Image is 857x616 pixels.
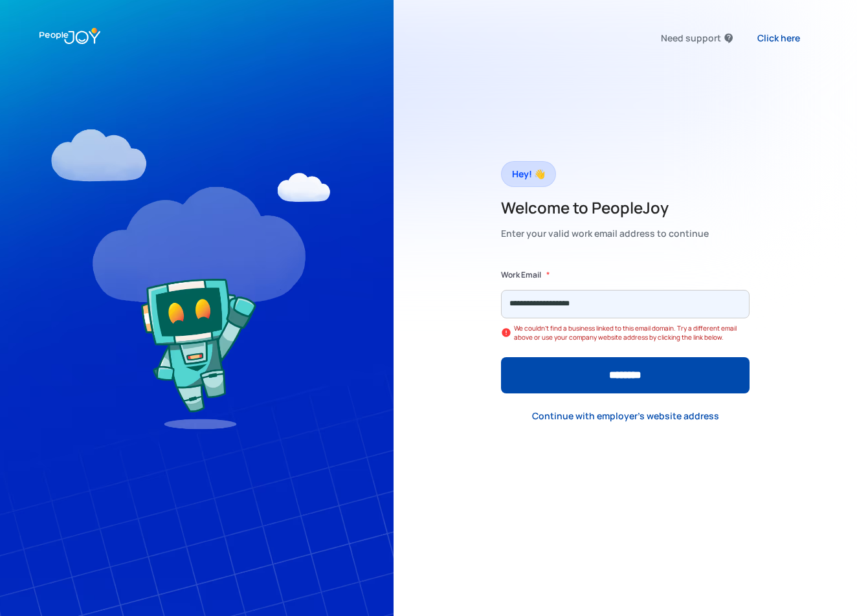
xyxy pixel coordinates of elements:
div: Hey! 👋 [512,165,545,183]
div: Continue with employer's website address [532,410,719,423]
a: Continue with employer's website address [522,403,729,430]
div: We couldn't find a business linked to this email domain. Try a different email above or use your ... [514,324,750,342]
div: Need support [661,29,721,47]
div: Enter your valid work email address to continue [501,225,709,243]
label: Work Email [501,269,541,281]
a: Click here [747,25,810,51]
div: Click here [757,32,800,45]
h2: Welcome to PeopleJoy [501,197,709,218]
form: Form [501,269,750,393]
